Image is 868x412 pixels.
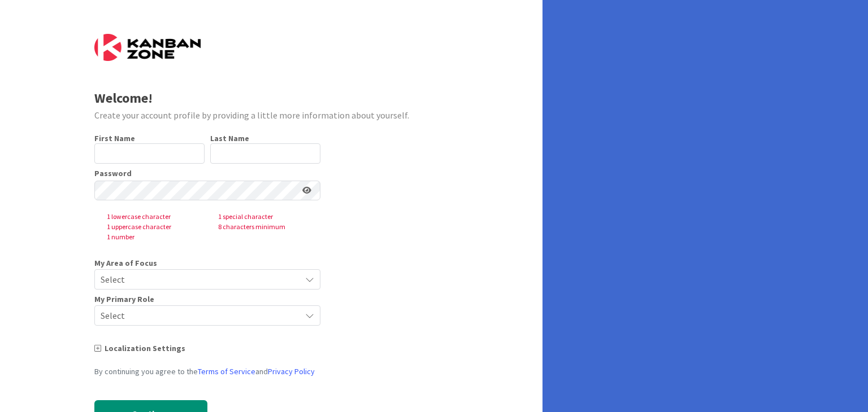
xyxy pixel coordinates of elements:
span: 1 uppercase character [98,222,209,232]
div: Create your account profile by providing a little more information about yourself. [94,108,449,122]
span: Select [101,271,295,287]
a: Privacy Policy [268,366,315,376]
span: 8 characters minimum [209,222,320,232]
span: 1 number [98,232,209,242]
span: Select [101,308,295,323]
span: 1 special character [209,212,320,222]
span: My Area of Focus [94,259,157,267]
div: By continuing you agree to the and [94,366,320,378]
div: Localization Settings [94,343,320,354]
span: My Primary Role [94,295,154,303]
div: Welcome! [94,88,449,108]
span: 1 lowercase character [98,212,209,222]
label: Password [94,169,132,177]
img: Kanban Zone [94,34,201,61]
a: Terms of Service [198,366,255,376]
label: First Name [94,133,135,143]
label: Last Name [210,133,249,143]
